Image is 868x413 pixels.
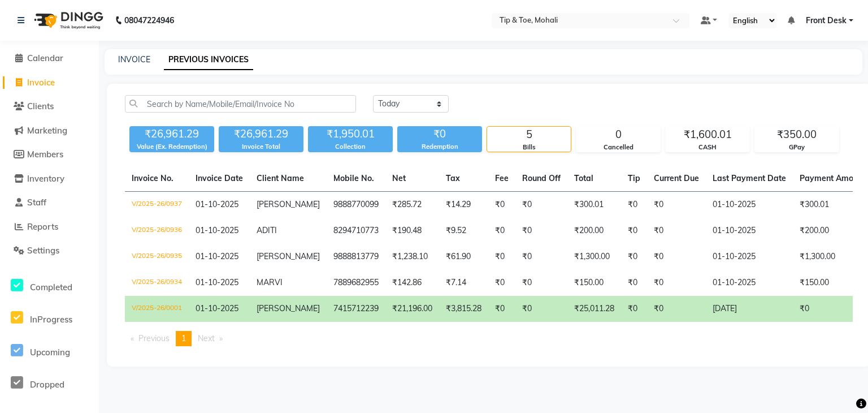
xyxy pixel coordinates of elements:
td: ₹0 [621,296,647,322]
a: PREVIOUS INVOICES [164,50,253,70]
a: Marketing [3,124,96,137]
span: Round Off [522,173,561,183]
img: logo [29,5,106,36]
div: CASH [666,143,749,152]
span: Total [574,173,593,183]
span: Calendar [27,53,63,63]
span: Staff [27,197,46,208]
td: ₹0 [515,270,567,296]
td: ₹14.29 [439,192,488,218]
td: V/2025-26/0001 [125,296,189,322]
div: ₹0 [397,126,482,142]
td: ₹0 [621,192,647,218]
div: ₹1,950.01 [308,126,393,142]
a: Staff [3,196,96,209]
span: Clients [27,101,54,111]
td: ₹300.01 [567,192,621,218]
td: 01-10-2025 [706,218,793,244]
td: 9888770099 [327,192,385,218]
td: ₹0 [488,218,515,244]
a: Invoice [3,76,96,89]
nav: Pagination [125,331,853,346]
span: Fee [495,173,509,183]
td: ₹0 [488,244,515,270]
td: ₹0 [621,270,647,296]
div: GPay [755,143,839,152]
span: Reports [27,221,58,232]
td: 01-10-2025 [706,244,793,270]
a: Inventory [3,173,96,186]
span: 01-10-2025 [196,199,238,209]
td: ₹0 [488,270,515,296]
span: Tax [446,173,460,183]
div: Bills [487,143,571,152]
td: [DATE] [706,296,793,322]
div: ₹26,961.29 [129,126,214,142]
a: Clients [3,100,96,113]
span: Front Desk [806,15,847,27]
span: ADITI [257,225,277,235]
td: ₹0 [515,244,567,270]
span: Current Due [654,173,699,183]
td: ₹7.14 [439,270,488,296]
td: V/2025-26/0936 [125,218,189,244]
td: 7889682955 [327,270,385,296]
a: Calendar [3,52,96,65]
span: 01-10-2025 [196,251,238,261]
td: ₹0 [647,218,706,244]
span: Next [198,333,215,343]
span: 1 [181,333,186,343]
a: Members [3,148,96,161]
td: V/2025-26/0935 [125,244,189,270]
span: Mobile No. [333,173,374,183]
span: Invoice [27,77,55,88]
span: 01-10-2025 [196,303,238,313]
td: ₹3,815.28 [439,296,488,322]
td: ₹142.86 [385,270,439,296]
span: Tip [628,173,640,183]
span: Members [27,149,63,160]
b: 08047224946 [124,5,174,36]
td: ₹25,011.28 [567,296,621,322]
td: ₹0 [621,218,647,244]
span: Net [392,173,406,183]
span: MARVI [257,277,283,287]
td: 8294710773 [327,218,385,244]
div: ₹350.00 [755,127,839,143]
td: ₹1,300.00 [567,244,621,270]
span: Previous [138,333,170,343]
span: Client Name [257,173,304,183]
span: Invoice No. [132,173,173,183]
td: ₹0 [515,218,567,244]
span: 01-10-2025 [196,225,238,235]
td: 01-10-2025 [706,192,793,218]
div: 0 [576,127,660,143]
div: ₹26,961.29 [219,126,303,142]
span: Marketing [27,125,67,136]
div: ₹1,600.01 [666,127,749,143]
div: Cancelled [576,143,660,152]
td: ₹150.00 [567,270,621,296]
span: Completed [30,282,72,292]
td: ₹0 [515,296,567,322]
div: Invoice Total [219,142,303,152]
a: Reports [3,221,96,234]
a: INVOICE [118,54,150,64]
td: 9888813779 [327,244,385,270]
span: InProgress [30,314,72,325]
div: Collection [308,142,393,152]
span: [PERSON_NAME] [257,303,320,313]
td: ₹0 [647,192,706,218]
span: Invoice Date [196,173,243,183]
td: ₹0 [488,296,515,322]
td: ₹0 [647,296,706,322]
td: ₹190.48 [385,218,439,244]
span: Settings [27,245,59,256]
td: ₹285.72 [385,192,439,218]
td: ₹61.90 [439,244,488,270]
span: Upcoming [30,347,70,358]
td: ₹9.52 [439,218,488,244]
td: ₹0 [621,244,647,270]
span: Inventory [27,173,64,184]
td: ₹0 [488,192,515,218]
